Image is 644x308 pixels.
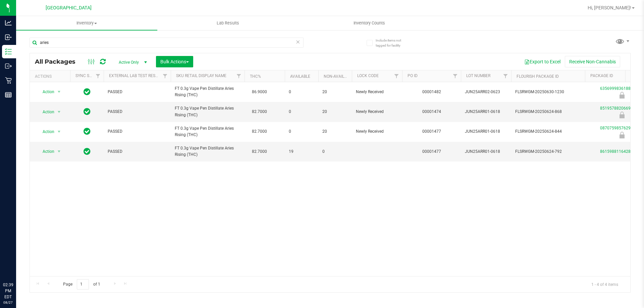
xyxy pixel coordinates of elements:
[249,87,270,97] span: 86.9000
[465,89,507,95] span: JUN25ARR02-0623
[500,70,511,82] a: Filter
[3,300,13,305] p: 08/27
[322,89,348,95] span: 20
[16,16,157,30] a: Inventory
[289,89,314,95] span: 0
[37,107,55,117] span: Action
[515,148,581,155] span: FLSRWGM-20250624-792
[109,73,162,78] a: External Lab Test Result
[108,109,167,115] span: PASSED
[344,20,394,26] span: Inventory Counts
[5,77,12,84] inline-svg: Retail
[376,38,409,48] span: Include items not tagged for facility
[322,148,348,155] span: 0
[517,74,559,79] a: Flourish Package ID
[175,85,240,98] span: FT 0.3g Vape Pen Distillate Aries Rising (THC)
[156,56,193,67] button: Bulk Actions
[324,74,354,79] a: Non-Available
[37,87,55,97] span: Action
[565,56,620,67] button: Receive Non-Cannabis
[289,128,314,135] span: 0
[422,149,441,154] a: 00001477
[208,20,248,26] span: Lab Results
[600,126,638,130] a: 0870759857629520
[465,128,507,135] span: JUN25ARR01-0618
[515,89,581,95] span: FLSRWGM-20250630-1230
[422,109,441,114] a: 00001474
[233,70,245,82] a: Filter
[465,148,507,155] span: JUN25ARR01-0618
[108,89,167,95] span: PASSED
[84,87,91,97] span: In Sync
[160,59,189,64] span: Bulk Actions
[250,74,261,79] a: THC%
[55,87,63,97] span: select
[160,70,171,82] a: Filter
[322,109,348,115] span: 20
[408,73,418,78] a: PO ID
[77,279,89,290] input: 1
[356,128,398,135] span: Newly Received
[590,73,613,78] a: Package ID
[5,34,12,41] inline-svg: Inbound
[175,105,240,118] span: FT 0.3g Vape Pen Distillate Aries Rising (THC)
[357,73,379,78] a: Lock Code
[5,63,12,69] inline-svg: Outbound
[5,91,12,98] inline-svg: Reports
[84,147,91,156] span: In Sync
[356,109,398,115] span: Newly Received
[55,147,63,156] span: select
[84,127,91,136] span: In Sync
[249,107,270,117] span: 82.7000
[55,107,63,117] span: select
[600,86,638,91] a: 6356999836188420
[30,38,304,48] input: Search Package ID, Item Name, SKU, Lot or Part Number...
[422,129,441,134] a: 00001477
[249,127,270,136] span: 82.7000
[289,148,314,155] span: 19
[322,128,348,135] span: 20
[465,109,507,115] span: JUN25ARR01-0618
[289,109,314,115] span: 0
[588,5,631,10] span: Hi, [PERSON_NAME]!
[35,58,82,65] span: All Packages
[586,279,624,289] span: 1 - 4 of 4 items
[466,73,490,78] a: Lot Number
[176,73,226,78] a: Sku Retail Display Name
[35,74,67,79] div: Actions
[296,38,300,46] span: Clear
[356,89,398,95] span: Newly Received
[84,107,91,116] span: In Sync
[157,16,299,30] a: Lab Results
[93,70,104,82] a: Filter
[299,16,440,30] a: Inventory Counts
[7,254,27,274] iframe: Resource center
[515,109,581,115] span: FLSRWGM-20250624-868
[16,20,157,26] span: Inventory
[600,106,638,111] a: 8519578820669860
[175,145,240,158] span: FT 0.3g Vape Pen Distillate Aries Rising (THC)
[55,127,63,136] span: select
[46,5,92,11] span: [GEOGRAPHIC_DATA]
[37,127,55,136] span: Action
[5,19,12,26] inline-svg: Analytics
[450,70,461,82] a: Filter
[57,279,106,290] span: Page of 1
[37,147,55,156] span: Action
[175,125,240,138] span: FT 0.3g Vape Pen Distillate Aries Rising (THC)
[391,70,402,82] a: Filter
[515,128,581,135] span: FLSRWGM-20250624-844
[422,89,441,94] a: 00001482
[600,149,638,154] a: 8615988116428303
[108,148,167,155] span: PASSED
[249,147,270,157] span: 82.7000
[75,73,101,78] a: Sync Status
[520,56,565,67] button: Export to Excel
[5,48,12,55] inline-svg: Inventory
[290,74,310,79] a: Available
[108,128,167,135] span: PASSED
[3,282,13,300] p: 02:39 PM EDT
